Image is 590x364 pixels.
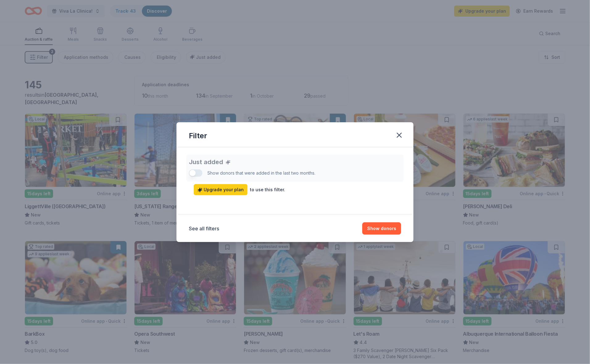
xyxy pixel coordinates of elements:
div: Filter [189,131,207,141]
a: Upgrade your plan [194,184,247,195]
button: See all filters [189,225,219,232]
button: Show donors [362,222,401,235]
span: Upgrade your plan [197,186,244,193]
div: to use this filter. [250,186,285,193]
